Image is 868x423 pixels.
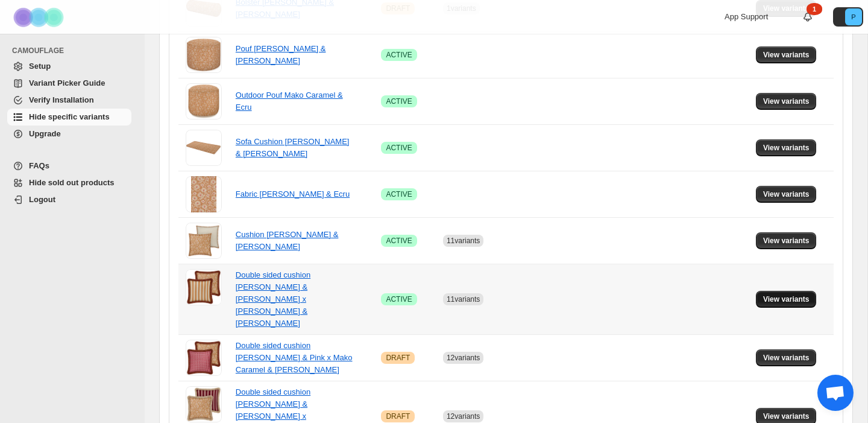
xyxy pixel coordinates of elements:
button: Avatar with initials P [833,7,863,27]
span: Logout [29,195,55,204]
img: Outdoor Pouf Mako Caramel & Ecru [187,83,221,119]
a: Sofa Cushion [PERSON_NAME] & [PERSON_NAME] [236,137,350,158]
img: Cushion Mako Caramel & Ecru [186,223,222,259]
span: Avatar with initials P [845,8,862,25]
img: Double sided cushion Janis Bordeaux & Pink x Mako Caramel & Ecru [186,340,222,376]
span: Verify Installation [29,95,94,104]
span: View variants [763,50,810,60]
button: View variants [756,186,817,203]
span: ACTIVE [386,189,412,199]
span: App Support [725,12,768,21]
img: Double sided cushion Jackie Caramel & Ecru x Mako Caramel & Ecru [186,269,222,305]
img: Pouf Mako Caramel & Ecru [186,37,222,73]
a: Hide specific variants [7,109,131,126]
span: DRAFT [386,412,410,421]
button: View variants [756,349,817,366]
span: ACTIVE [386,50,412,60]
button: View variants [756,291,817,308]
a: Outdoor Pouf Mako Caramel & Ecru [236,91,343,112]
span: 12 variants [447,412,480,421]
button: View variants [756,139,817,156]
div: Open de chat [817,375,854,411]
span: ACTIVE [386,236,412,246]
a: Setup [7,58,131,75]
img: Double sided cushion Mako Caramel & Ecru x Jackie Bordeaux & Rose [186,386,222,422]
button: View variants [756,46,817,63]
span: ACTIVE [386,143,412,153]
a: Cushion [PERSON_NAME] & [PERSON_NAME] [236,230,339,251]
button: View variants [756,232,817,249]
a: 1 [802,11,814,23]
span: 11 variants [447,295,480,304]
span: Upgrade [29,129,61,138]
span: 12 variants [447,354,480,362]
span: View variants [763,97,810,106]
span: Hide sold out products [29,178,115,187]
span: CAMOUFLAGE [12,46,136,56]
span: Setup [29,62,51,71]
a: Logout [7,191,131,208]
span: View variants [763,353,810,363]
text: P [851,13,855,21]
span: View variants [763,236,810,246]
span: DRAFT [386,353,410,363]
span: View variants [763,189,810,199]
a: Fabric [PERSON_NAME] & Ecru [236,189,350,199]
span: FAQs [29,161,49,170]
a: Hide sold out products [7,174,131,191]
a: Pouf [PERSON_NAME] & [PERSON_NAME] [236,44,326,65]
a: Double sided cushion [PERSON_NAME] & [PERSON_NAME] x [PERSON_NAME] & [PERSON_NAME] [236,270,310,328]
a: Upgrade [7,126,131,142]
a: Double sided cushion [PERSON_NAME] & Pink x Mako Caramel & [PERSON_NAME] [236,341,353,374]
a: FAQs [7,157,131,174]
button: View variants [756,93,817,110]
div: 1 [807,3,822,15]
span: ACTIVE [386,294,412,304]
span: View variants [763,294,810,304]
span: Hide specific variants [29,112,110,121]
a: Verify Installation [7,92,131,109]
a: Variant Picker Guide [7,75,131,92]
span: View variants [763,143,810,153]
img: Camouflage [10,1,70,34]
span: Variant Picker Guide [29,78,105,87]
span: ACTIVE [386,97,412,106]
span: View variants [763,412,810,421]
span: 11 variants [447,237,480,245]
